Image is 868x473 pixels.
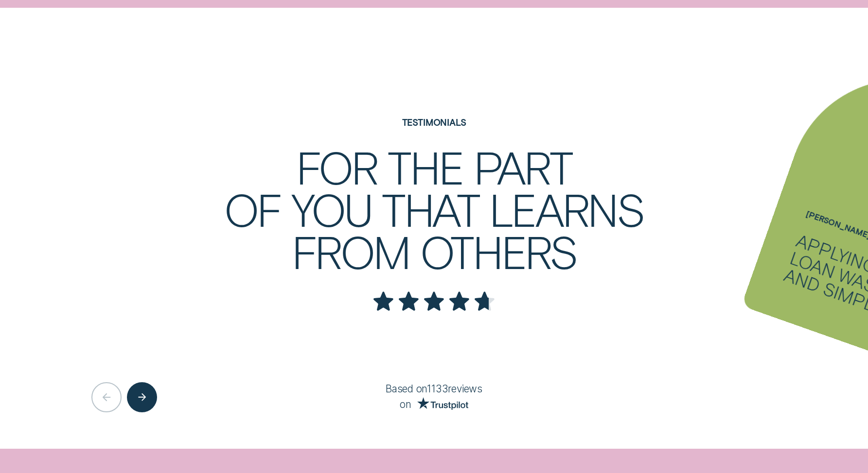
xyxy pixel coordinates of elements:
a: Go to Trust Pilot [411,399,468,410]
div: Based on 1133 reviews on Trust Pilot [265,382,602,410]
span: on [400,399,411,410]
button: Next button [127,382,158,413]
p: Based on 1133 reviews [265,382,602,396]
